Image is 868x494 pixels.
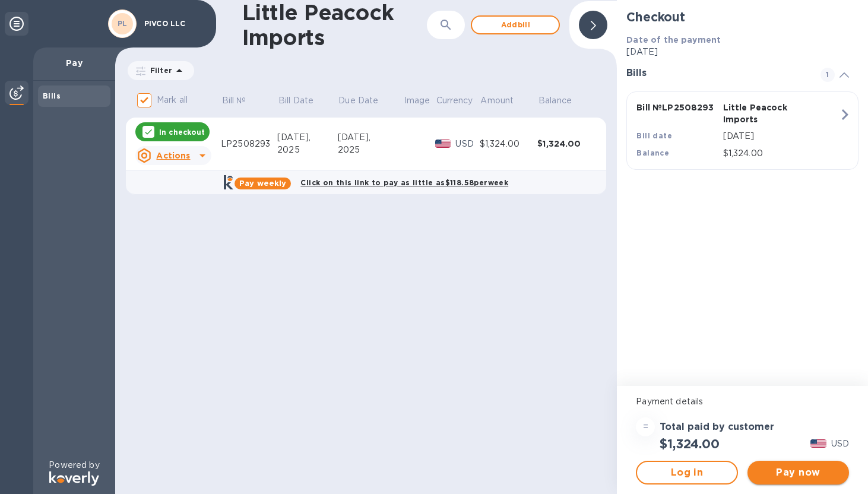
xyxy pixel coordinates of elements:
[480,94,514,107] p: Amount
[404,94,430,107] p: Image
[338,144,403,156] div: 2025
[338,94,394,107] span: Due Date
[221,138,277,150] div: LP2508293
[278,94,313,107] p: Bill Date
[338,94,378,107] p: Due Date
[647,465,727,480] span: Log in
[723,102,804,125] p: Little Peacock Imports
[338,131,403,144] div: [DATE],
[144,20,204,28] p: PIVCO LLC
[471,15,560,34] button: Addbill
[636,131,672,140] b: Bill date
[538,94,572,107] p: Balance
[300,178,508,187] b: Click on this link to pay as little as $118.58 per week
[455,138,479,150] p: USD
[222,94,246,107] p: Bill №
[636,395,849,408] p: Payment details
[660,436,719,451] h2: $1,324.00
[156,151,190,160] u: Actions
[626,91,859,170] button: Bill №LP2508293Little Peacock ImportsBill date[DATE]Balance$1,324.00
[239,179,286,188] b: Pay weekly
[747,461,849,484] button: Pay now
[660,422,774,433] h3: Total paid by customer
[277,144,337,156] div: 2025
[481,18,549,32] span: Add bill
[480,94,529,107] span: Amount
[145,65,172,75] p: Filter
[277,131,337,144] div: [DATE],
[636,417,655,436] div: =
[831,438,849,450] p: USD
[435,140,451,148] img: USD
[537,138,595,150] div: $1,324.00
[480,138,538,150] div: $1,324.00
[43,57,106,69] p: Pay
[43,91,61,100] b: Bills
[159,127,205,137] p: In checkout
[626,68,806,79] h3: Bills
[723,130,839,142] p: [DATE]
[810,439,826,448] img: USD
[626,46,859,58] p: [DATE]
[118,19,128,28] b: PL
[626,35,721,45] b: Date of the payment
[636,148,669,157] b: Balance
[757,465,840,480] span: Pay now
[723,147,839,160] p: $1,324.00
[821,68,835,82] span: 1
[278,94,329,107] span: Bill Date
[436,94,473,107] p: Currency
[636,102,718,113] p: Bill № LP2508293
[49,471,99,486] img: Logo
[49,459,99,471] p: Powered by
[157,94,188,106] p: Mark all
[222,94,262,107] span: Bill №
[626,9,859,24] h2: Checkout
[636,461,737,484] button: Log in
[538,94,587,107] span: Balance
